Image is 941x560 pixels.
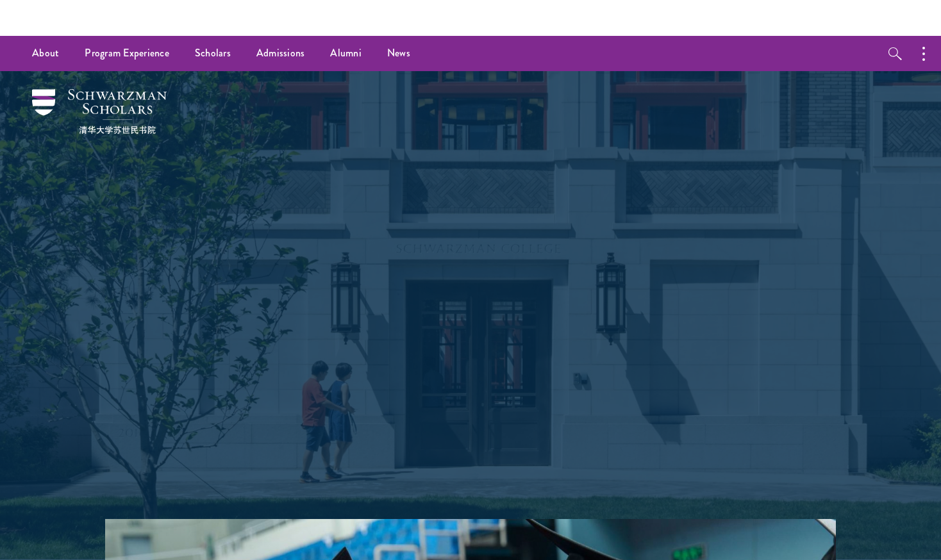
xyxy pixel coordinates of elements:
a: About [19,36,72,71]
img: Schwarzman Scholars [32,89,167,134]
a: News [374,36,423,71]
a: Program Experience [72,36,182,71]
a: Scholars [182,36,244,71]
a: Alumni [317,36,374,71]
a: Admissions [244,36,318,71]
